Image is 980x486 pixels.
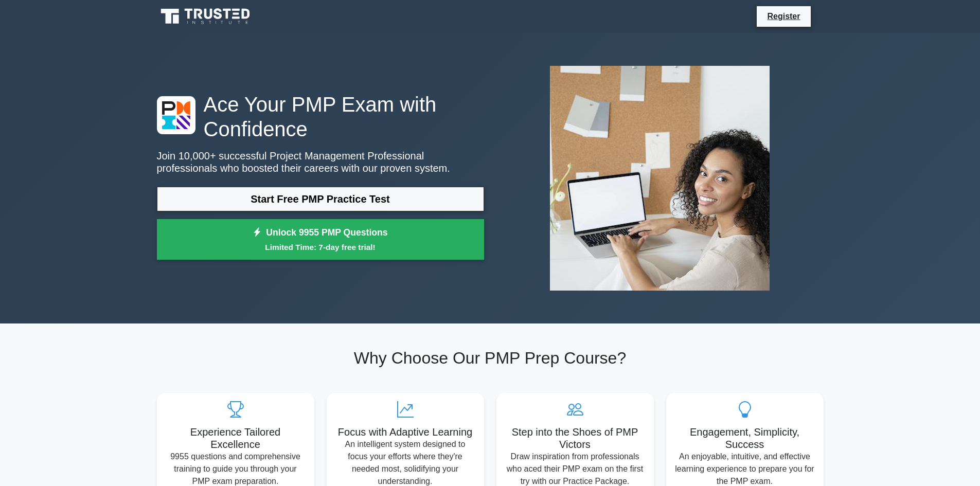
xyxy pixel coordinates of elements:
[505,426,646,451] h5: Step into the Shoes of PMP Victors
[335,426,476,438] h5: Focus with Adaptive Learning
[157,219,484,260] a: Unlock 9955 PMP QuestionsLimited Time: 7-day free trial!
[157,92,484,141] h1: Ace Your PMP Exam with Confidence
[157,187,484,211] a: Start Free PMP Practice Test
[165,426,306,451] h5: Experience Tailored Excellence
[674,426,815,451] h5: Engagement, Simplicity, Success
[761,10,806,23] a: Register
[157,348,824,368] h2: Why Choose Our PMP Prep Course?
[170,241,471,253] small: Limited Time: 7-day free trial!
[157,150,484,174] p: Join 10,000+ successful Project Management Professional professionals who boosted their careers w...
